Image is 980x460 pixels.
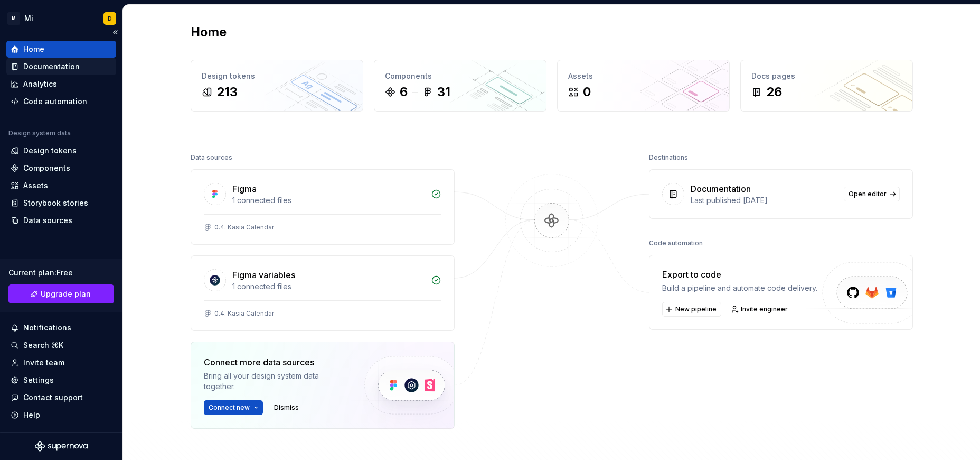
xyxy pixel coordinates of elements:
[2,7,120,30] button: MMiD
[6,177,116,194] a: Assets
[6,372,116,389] a: Settings
[662,302,721,317] button: New pipeline
[662,283,817,293] div: Build a pipeline and automate code delivery.
[216,84,238,100] div: 213
[8,129,71,137] div: Design system data
[740,60,913,112] a: Docs pages26
[6,407,116,424] button: Help
[23,357,64,368] div: Invite team
[23,410,40,420] div: Help
[202,71,352,81] div: Design tokens
[8,284,114,303] a: Upgrade plan
[23,215,72,226] div: Data sources
[844,187,900,201] a: Open editor
[23,375,54,385] div: Settings
[204,400,263,415] button: Connect new
[41,289,91,299] span: Upgrade plan
[23,323,71,333] div: Notifications
[191,255,455,331] a: Figma variables1 connected files0.4. Kasia Calendar
[557,60,730,112] a: Assets0
[6,76,116,93] a: Analytics
[6,93,116,110] a: Code automation
[6,41,116,58] a: Home
[6,160,116,177] a: Components
[6,337,116,354] button: Search ⌘K
[191,169,455,245] a: Figma1 connected files0.4. Kasia Calendar
[675,305,717,314] span: New pipeline
[232,281,425,292] div: 1 connected files
[23,198,88,208] div: Storybook stories
[23,96,87,107] div: Code automation
[35,441,88,452] svg: Supernova Logo
[232,269,295,281] div: Figma variables
[437,84,450,100] div: 31
[728,302,793,317] a: Invite engineer
[849,190,887,198] span: Open editor
[6,354,116,371] a: Invite team
[232,195,425,206] div: 1 connected files
[649,236,703,251] div: Code automation
[23,163,70,173] div: Components
[385,71,535,81] div: Components
[691,182,751,195] div: Documentation
[400,84,408,100] div: 6
[6,142,116,159] a: Design tokens
[6,195,116,211] a: Storybook stories
[766,84,782,100] div: 26
[232,182,257,195] div: Figma
[6,319,116,336] button: Notifications
[8,268,114,278] div: Current plan : Free
[108,14,112,23] div: D
[23,44,44,54] div: Home
[741,305,788,314] span: Invite engineer
[204,371,346,392] div: Bring all your design system data together.
[209,403,250,412] span: Connect new
[214,223,274,232] div: 0.4. Kasia Calendar
[191,24,227,41] h2: Home
[23,340,63,351] div: Search ⌘K
[6,212,116,229] a: Data sources
[269,400,304,415] button: Dismiss
[191,150,232,165] div: Data sources
[374,60,546,112] a: Components631
[108,25,123,40] button: Collapse sidebar
[23,180,48,191] div: Assets
[568,71,719,81] div: Assets
[649,150,688,165] div: Destinations
[191,60,363,112] a: Design tokens213
[662,268,817,281] div: Export to code
[24,13,33,24] div: Mi
[214,309,274,318] div: 0.4. Kasia Calendar
[204,356,346,369] div: Connect more data sources
[23,392,83,403] div: Contact support
[274,403,299,412] span: Dismiss
[583,84,591,100] div: 0
[23,79,57,89] div: Analytics
[751,71,902,81] div: Docs pages
[23,145,77,156] div: Design tokens
[691,195,837,206] div: Last published [DATE]
[6,58,116,75] a: Documentation
[23,61,80,72] div: Documentation
[7,12,20,25] div: M
[6,389,116,406] button: Contact support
